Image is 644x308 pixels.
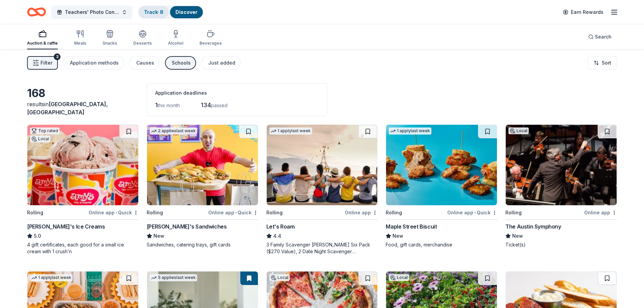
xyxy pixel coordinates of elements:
[27,241,139,255] div: 4 gift certificates, each good for a small ice cream with 1 crush’n
[34,232,41,240] span: 5.0
[386,124,497,248] a: Image for Maple Street Biscuit1 applylast weekRollingOnline app•QuickMaple Street BiscuitNewFood,...
[102,27,117,49] button: Snacks
[389,274,409,281] div: Local
[27,101,108,116] span: [GEOGRAPHIC_DATA], [GEOGRAPHIC_DATA]
[116,210,117,215] span: •
[27,100,139,116] div: results
[136,59,154,67] div: Causes
[153,232,164,240] span: New
[147,124,258,248] a: Image for Ike's Sandwiches2 applieslast weekRollingOnline app•Quick[PERSON_NAME]'s SandwichesNewS...
[269,127,312,135] div: 1 apply last week
[27,41,58,46] div: Auction & raffle
[155,89,319,97] div: Application deadlines
[27,87,139,100] div: 168
[386,125,497,205] img: Image for Maple Street Biscuit
[27,27,58,49] button: Auction & raffle
[208,208,258,217] div: Online app Quick
[267,125,378,205] img: Image for Let's Roam
[505,241,617,248] div: Ticket(s)
[168,27,183,49] button: Alcohol
[129,56,160,70] button: Causes
[266,209,283,217] div: Rolling
[30,127,59,134] div: Top rated
[199,27,222,49] button: Beverages
[583,30,617,44] button: Search
[211,102,228,108] span: passed
[74,41,86,46] div: Meals
[269,274,290,281] div: Local
[147,209,163,217] div: Rolling
[595,33,612,41] span: Search
[138,5,204,19] button: Track· 8Discover
[168,41,183,46] div: Alcohol
[158,102,180,108] span: this month
[172,59,191,67] div: Schools
[144,9,163,15] a: Track· 8
[89,208,139,217] div: Online app Quick
[386,222,437,231] div: Maple Street Biscuit
[27,101,108,116] span: in
[102,41,117,46] div: Snacks
[389,127,431,135] div: 1 apply last week
[447,208,497,217] div: Online app Quick
[27,124,139,255] a: Image for Amy's Ice CreamsTop ratedLocalRollingOnline app•Quick[PERSON_NAME]'s Ice Creams5.04 gif...
[508,127,529,134] div: Local
[199,41,222,46] div: Beverages
[150,274,197,281] div: 5 applies last week
[165,56,196,70] button: Schools
[266,124,378,255] a: Image for Let's Roam1 applylast weekRollingOnline appLet's Roam4.43 Family Scavenger [PERSON_NAME...
[386,209,402,217] div: Rolling
[30,136,50,142] div: Local
[386,241,497,248] div: Food, gift cards, merchandise
[27,125,138,205] img: Image for Amy's Ice Creams
[133,41,152,46] div: Desserts
[27,56,58,70] button: Filter3
[27,4,46,20] a: Home
[41,59,52,67] span: Filter
[150,127,197,135] div: 2 applies last week
[235,210,237,215] span: •
[51,5,133,19] button: Teachers' Photo Contest
[559,6,607,18] a: Earn Rewards
[505,209,522,217] div: Rolling
[208,59,235,67] div: Just added
[512,232,523,240] span: New
[505,222,561,231] div: The Austin Symphony
[266,241,378,255] div: 3 Family Scavenger [PERSON_NAME] Six Pack ($270 Value), 2 Date Night Scavenger [PERSON_NAME] Two ...
[65,8,119,16] span: Teachers' Photo Contest
[175,9,197,15] a: Discover
[201,101,211,109] span: 134
[27,209,43,217] div: Rolling
[27,222,105,231] div: [PERSON_NAME]'s Ice Creams
[201,56,241,70] button: Just added
[54,53,61,60] div: 3
[155,101,158,109] span: 1
[584,208,617,217] div: Online app
[30,274,73,281] div: 1 apply last week
[474,210,476,215] span: •
[345,208,378,217] div: Online app
[147,222,227,231] div: [PERSON_NAME]'s Sandwiches
[588,56,617,70] button: Sort
[266,222,295,231] div: Let's Roam
[505,124,617,248] a: Image for The Austin SymphonyLocalRollingOnline appThe Austin SymphonyNewTicket(s)
[70,59,119,67] div: Application methods
[273,232,281,240] span: 4.4
[74,27,86,49] button: Meals
[63,56,124,70] button: Application methods
[147,241,258,248] div: Sandwiches, catering trays, gift cards
[392,232,403,240] span: New
[133,27,152,49] button: Desserts
[147,125,258,205] img: Image for Ike's Sandwiches
[602,59,611,67] span: Sort
[506,125,617,205] img: Image for The Austin Symphony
